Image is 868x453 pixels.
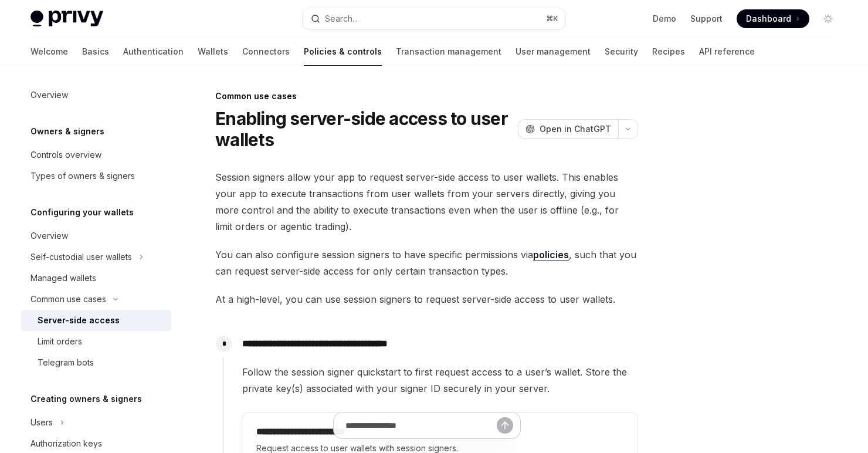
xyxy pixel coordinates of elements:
div: Users [30,415,53,430]
a: API reference [699,38,755,66]
a: Types of owners & signers [21,165,171,187]
a: Basics [82,38,109,66]
a: Welcome [30,38,68,66]
img: light logo [30,11,103,27]
a: Limit orders [21,331,171,352]
span: ⌘ K [546,14,558,23]
span: You can also configure session signers to have specific permissions via , such that you can reque... [215,246,638,279]
span: Follow the session signer quickstart to first request access to a user’s wallet. Store the privat... [242,364,638,397]
h5: Creating owners & signers [30,392,142,406]
div: Overview [30,88,68,102]
a: Authentication [123,38,184,66]
div: Types of owners & signers [30,169,135,183]
a: Dashboard [737,9,809,28]
div: Limit orders [38,334,82,349]
a: Controls overview [21,144,171,165]
div: Controls overview [30,148,101,162]
a: Overview [21,225,171,246]
div: Overview [30,229,68,243]
button: Toggle dark mode [819,9,838,28]
a: Wallets [198,38,228,66]
a: Transaction management [396,38,501,66]
div: Managed wallets [30,271,96,285]
span: Session signers allow your app to request server-side access to user wallets. This enables your a... [215,169,638,235]
button: Open search [303,8,565,29]
div: Common use cases [30,292,106,306]
a: Support [690,13,723,25]
h1: Enabling server-side access to user wallets [215,108,513,150]
button: Open in ChatGPT [518,119,618,139]
div: Telegram bots [38,356,94,370]
h5: Owners & signers [30,124,104,138]
a: Telegram bots [21,352,171,373]
a: Recipes [652,38,685,66]
a: policies [533,249,569,261]
div: Self-custodial user wallets [30,250,132,264]
h5: Configuring your wallets [30,205,134,219]
a: Demo [653,13,676,25]
span: Dashboard [746,13,791,25]
button: Toggle Self-custodial user wallets section [21,246,171,268]
button: Toggle Common use cases section [21,289,171,310]
a: Connectors [242,38,290,66]
span: Open in ChatGPT [540,123,611,135]
a: Managed wallets [21,268,171,289]
input: Ask a question... [345,413,497,438]
a: Policies & controls [304,38,382,66]
button: Toggle Users section [21,412,171,433]
a: User management [516,38,591,66]
div: Common use cases [215,90,638,102]
a: Security [605,38,638,66]
a: Server-side access [21,310,171,331]
a: Overview [21,84,171,106]
div: Search... [325,12,358,26]
button: Send message [497,417,513,434]
div: Server-side access [38,313,120,327]
span: At a high-level, you can use session signers to request server-side access to user wallets. [215,291,638,307]
div: Authorization keys [30,437,102,451]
